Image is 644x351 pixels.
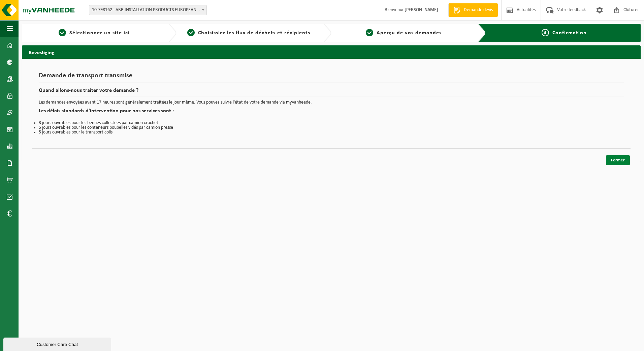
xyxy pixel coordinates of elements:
[89,5,206,15] span: 10-798162 - ABB INSTALLATION PRODUCTS EUROPEAN CENTRE SA - HOUDENG-GOEGNIES
[3,336,112,351] iframe: chat widget
[39,121,624,125] li: 3 jours ouvrables pour les bennes collectées par camion crochet
[405,7,438,12] strong: [PERSON_NAME]
[366,29,373,36] span: 3
[542,29,549,36] span: 4
[606,155,630,165] a: Fermer
[180,29,318,37] a: 2Choisissiez les flux de déchets et récipients
[377,30,442,36] span: Aperçu de vos demandes
[22,45,641,58] h2: Bevestiging
[39,100,624,105] p: Les demandes envoyées avant 17 heures sont généralement traitées le jour même. Vous pouvez suivre...
[552,30,587,36] span: Confirmation
[39,130,624,135] li: 5 jours ouvrables pour le transport colis
[25,29,163,37] a: 1Sélectionner un site ici
[39,72,624,83] h1: Demande de transport transmise
[69,30,130,36] span: Sélectionner un site ici
[448,3,498,17] a: Demande devis
[39,125,624,130] li: 5 jours ouvrables pour les conteneurs poubelles vidés par camion presse
[335,29,473,37] a: 3Aperçu de vos demandes
[59,29,66,36] span: 1
[198,30,310,36] span: Choisissiez les flux de déchets et récipients
[89,5,207,15] span: 10-798162 - ABB INSTALLATION PRODUCTS EUROPEAN CENTRE SA - HOUDENG-GOEGNIES
[462,7,494,13] span: Demande devis
[39,108,624,117] h2: Les délais standards d’intervention pour nos services sont :
[39,88,624,97] h2: Quand allons-nous traiter votre demande ?
[187,29,195,36] span: 2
